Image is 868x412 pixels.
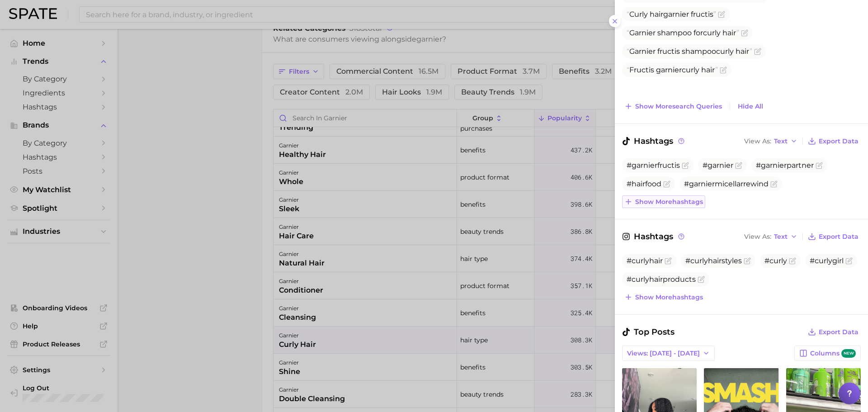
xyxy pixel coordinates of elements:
[764,256,787,265] span: #curly
[703,161,733,170] span: #garnier
[622,100,724,113] button: Show moresearch queries
[819,233,859,241] span: Export Data
[622,135,686,147] span: Hashtags
[665,257,672,265] button: Flag as miscategorized or irrelevant
[741,29,748,37] button: Flag as miscategorized or irrelevant
[627,10,716,19] span: garnier fructis
[819,137,859,145] span: Export Data
[819,328,859,336] span: Export Data
[635,294,703,301] span: Show more hashtags
[806,135,861,147] button: Export Data
[754,48,761,55] button: Flag as miscategorized or irrelevant
[735,162,742,169] button: Flag as miscategorized or irrelevant
[682,66,699,74] span: curly
[698,276,705,283] button: Flag as miscategorized or irrelevant
[627,180,661,188] span: #hairfood
[627,161,680,170] span: #garnierfructis
[794,346,861,361] button: Columnsnew
[622,291,705,303] button: Show morehashtags
[736,47,750,56] span: hair
[720,66,727,74] button: Flag as miscategorized or irrelevant
[627,28,739,37] span: Garnier shampoo for
[806,326,861,338] button: Export Data
[744,257,751,265] button: Flag as miscategorized or irrelevant
[816,162,823,169] button: Flag as miscategorized or irrelevant
[703,28,721,37] span: curly
[635,198,703,206] span: Show more hashtags
[774,234,788,239] span: Text
[622,326,675,338] span: Top Posts
[627,256,663,265] span: #curlyhair
[736,100,765,113] button: Hide All
[716,47,734,56] span: curly
[744,234,771,239] span: View As
[663,180,670,188] button: Flag as miscategorized or irrelevant
[627,66,718,74] span: Fructis garnier
[841,349,856,358] span: new
[685,256,742,265] span: #curlyhairstyles
[789,257,796,265] button: Flag as miscategorized or irrelevant
[627,275,696,284] span: #curlyhairproducts
[810,349,856,358] span: Columns
[718,11,725,18] button: Flag as miscategorized or irrelevant
[622,346,715,361] button: Views: [DATE] - [DATE]
[701,66,715,74] span: hair
[744,139,771,144] span: View As
[627,47,752,56] span: Garnier fructis shampoo
[806,230,861,243] button: Export Data
[770,180,778,188] button: Flag as miscategorized or irrelevant
[756,161,814,170] span: #garnierpartner
[684,180,769,188] span: #garniermicellarrewind
[742,135,800,147] button: View AsText
[722,28,736,37] span: hair
[810,256,844,265] span: #curlygirl
[738,103,763,110] span: Hide All
[635,103,722,110] span: Show more search queries
[682,162,689,169] button: Flag as miscategorized or irrelevant
[627,350,700,357] span: Views: [DATE] - [DATE]
[622,230,686,243] span: Hashtags
[650,10,663,19] span: hair
[774,139,788,144] span: Text
[622,195,705,208] button: Show morehashtags
[742,231,800,242] button: View AsText
[629,10,648,19] span: Curly
[845,257,853,265] button: Flag as miscategorized or irrelevant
